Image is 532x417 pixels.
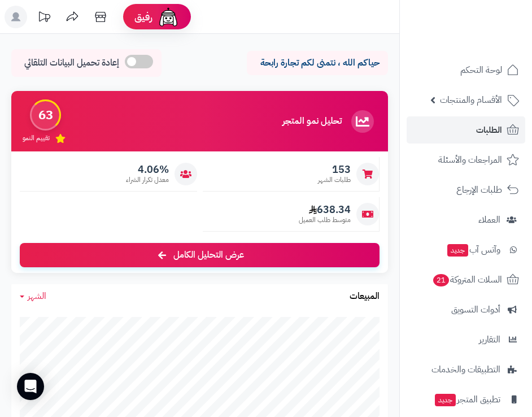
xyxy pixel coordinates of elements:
span: جديد [447,244,468,257]
a: السلات المتروكة21 [407,266,525,293]
span: 21 [433,274,449,286]
a: لوحة التحكم [407,57,525,84]
span: وآتس آب [446,242,500,258]
a: طلبات الإرجاع [407,176,525,203]
span: 153 [318,163,351,176]
span: تقييم النمو [23,133,50,143]
a: تحديثات المنصة [30,6,58,31]
span: إعادة تحميل البيانات التلقائي [24,57,119,69]
img: logo-2.png [455,29,521,53]
span: عرض التحليل الكامل [173,249,244,262]
span: طلبات الشهر [318,175,351,185]
a: التقارير [407,326,525,353]
a: العملاء [407,206,525,233]
span: المراجعات والأسئلة [438,152,502,168]
p: حياكم الله ، نتمنى لكم تجارة رابحة [255,57,380,69]
span: التقارير [479,332,500,347]
a: عرض التحليل الكامل [20,243,380,267]
span: رفيق [134,10,152,24]
h3: المبيعات [350,292,380,302]
span: جديد [435,394,456,406]
span: معدل تكرار الشراء [126,175,169,185]
a: وآتس آبجديد [407,236,525,263]
a: تطبيق المتجرجديد [407,386,525,413]
span: متوسط طلب العميل [299,215,351,225]
span: الأقسام والمنتجات [440,92,502,108]
span: الطلبات [476,122,502,138]
span: طلبات الإرجاع [456,182,502,198]
h3: تحليل نمو المتجر [282,116,342,127]
a: الطلبات [407,116,525,144]
span: العملاء [478,212,500,228]
span: تطبيق المتجر [434,392,500,407]
div: Open Intercom Messenger [17,373,44,400]
a: أدوات التسويق [407,296,525,323]
span: أدوات التسويق [451,302,500,318]
span: الشهر [28,289,46,303]
a: المراجعات والأسئلة [407,146,525,173]
a: التطبيقات والخدمات [407,356,525,383]
a: الشهر [20,290,46,303]
span: 4.06% [126,163,169,176]
span: التطبيقات والخدمات [431,362,500,377]
span: لوحة التحكم [460,62,502,78]
span: السلات المتروكة [432,272,502,288]
span: 638.34 [299,203,351,216]
img: ai-face.png [157,6,180,28]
